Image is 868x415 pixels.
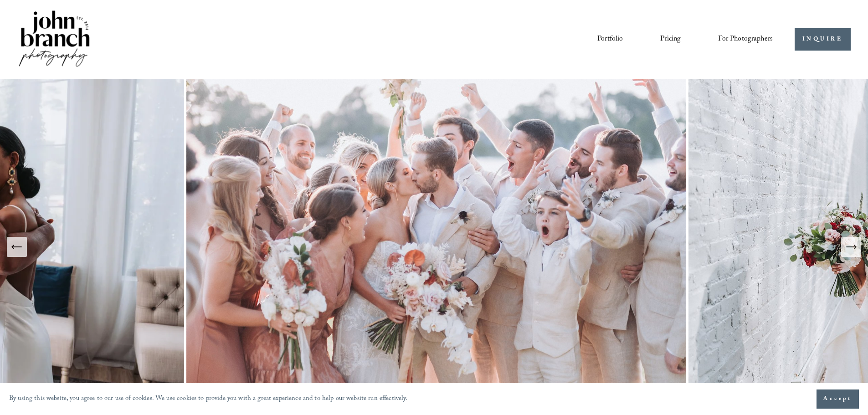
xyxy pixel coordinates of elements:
span: For Photographers [718,32,773,46]
a: Pricing [660,31,681,47]
button: Previous Slide [7,237,27,257]
p: By using this website, you agree to our use of cookies. We use cookies to provide you with a grea... [9,393,408,406]
button: Next Slide [841,237,861,257]
button: Accept [817,389,859,409]
a: Portfolio [597,31,623,47]
img: A wedding party celebrating outdoors, featuring a bride and groom kissing amidst cheering bridesm... [184,79,688,415]
span: Accept [823,395,852,404]
img: John Branch IV Photography [17,9,91,70]
a: INQUIRE [795,28,851,51]
a: folder dropdown [718,31,773,47]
